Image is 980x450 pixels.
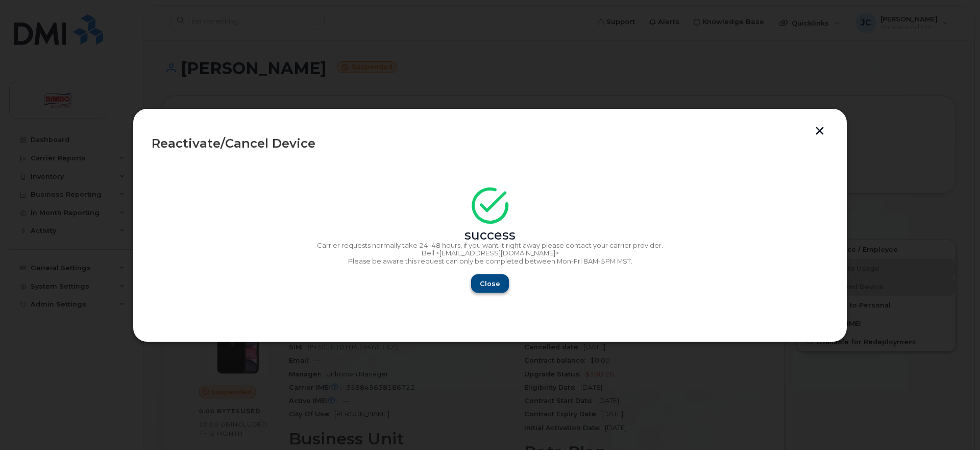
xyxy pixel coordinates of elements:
[152,257,828,266] p: Please be aware this request can only be completed between Mon-Fri 8AM-5PM MST.
[480,279,500,289] span: Close
[152,242,828,250] p: Carrier requests normally take 24–48 hours, if you want it right away please contact your carrier...
[152,137,828,150] div: Reactivate/Cancel Device
[471,274,509,293] button: Close
[152,249,828,257] p: Bell <[EMAIL_ADDRESS][DOMAIN_NAME]>
[152,231,828,240] div: success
